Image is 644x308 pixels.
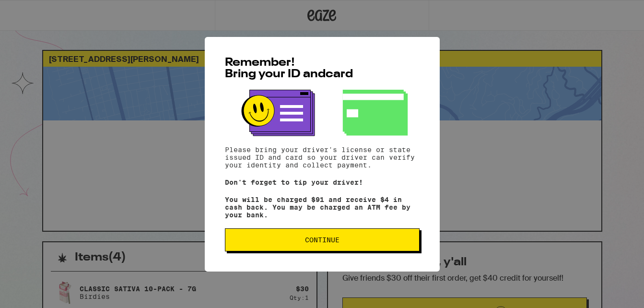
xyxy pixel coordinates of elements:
span: Remember! Bring your ID and card [225,57,353,80]
p: Don't forget to tip your driver! [225,178,420,186]
span: Continue [305,237,340,243]
p: Please bring your driver's license or state issued ID and card so your driver can verify your ide... [225,146,420,169]
p: You will be charged $91 and receive $4 in cash back. You may be charged an ATM fee by your bank. [225,196,420,219]
button: Continue [225,228,420,251]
